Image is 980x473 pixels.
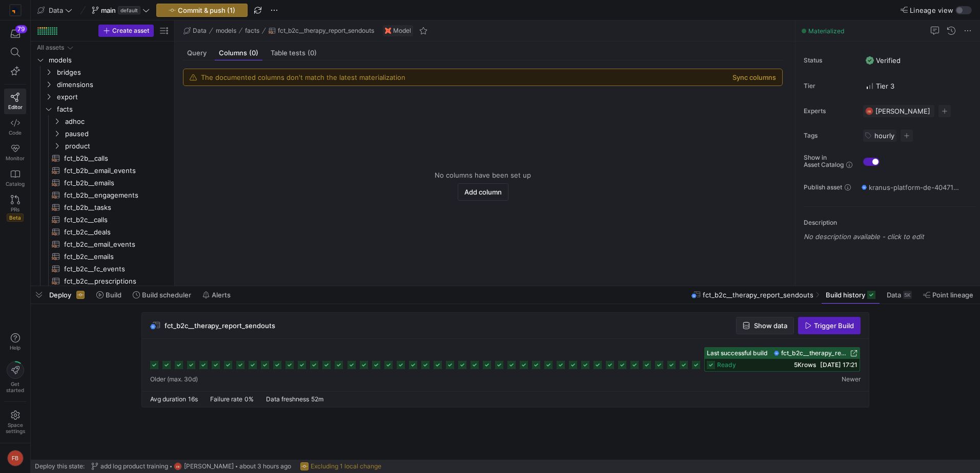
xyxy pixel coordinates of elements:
[4,447,26,469] button: FB
[35,263,170,275] a: fct_b2c__fc_events​​​​​​​​​​
[249,50,258,56] span: (0)
[865,107,873,115] div: FB
[804,219,976,226] p: Description
[57,103,169,115] span: facts
[35,115,170,127] div: Press SPACE to select this row.
[98,25,154,37] button: Create asset
[869,183,959,191] span: kranus-platform-de-404712 / y42_data_main / fct_b2c__therapy_report_sendouts
[311,395,323,403] span: 52m
[150,376,198,383] span: Older (max. 30d)
[15,25,27,33] div: 79
[181,25,209,37] button: Data
[435,171,531,179] span: No columns have been set up
[57,79,169,91] span: dimensions
[188,395,198,403] span: 16s
[64,275,158,287] span: fct_b2c__prescriptions​​​​​​​​​​
[118,6,140,14] span: default
[100,463,168,470] span: add log product training
[932,291,973,299] span: Point lineage
[271,50,317,56] span: Table tests
[112,27,149,34] span: Create asset
[866,56,874,64] img: Verified
[804,57,855,64] span: Status
[65,116,169,127] span: adhoc
[35,263,170,275] div: Press SPACE to select this row.
[64,177,158,189] span: fct_b2b__emails​​​​​​​​​​
[804,132,855,139] span: Tags
[35,213,170,226] a: fct_b2c__calls​​​​​​​​​​
[732,73,776,81] button: Sync columns
[798,317,861,334] button: Trigger Build
[92,286,126,304] button: Build
[37,44,64,51] div: All assets
[198,286,235,304] button: Alerts
[903,291,912,299] div: 5K
[242,25,262,37] button: facts
[57,91,169,103] span: export
[35,226,170,238] div: Press SPACE to select this row.
[64,251,158,263] span: fct_b2c__emails​​​​​​​​​​
[142,291,191,299] span: Build scheduler
[64,239,158,250] span: fct_b2c__email_events​​​​​​​​​​
[6,155,25,161] span: Monitor
[210,395,242,403] span: Failure rate
[35,213,170,226] div: Press SPACE to select this row.
[11,206,19,212] span: PRs
[804,232,976,241] p: No description available - click to edit
[804,154,844,168] span: Show in Asset Catalog
[6,181,25,187] span: Catalog
[703,291,813,299] span: fct_b2c__therapy_report_sendouts
[4,25,26,43] button: 79
[165,321,275,330] span: fct_b2c__therapy_report_sendouts
[49,291,71,299] span: Deploy
[35,201,170,213] div: Press SPACE to select this row.
[866,82,874,90] img: Tier 3 - Regular
[35,463,85,470] span: Deploy this state:
[458,183,508,201] button: Add column
[201,73,405,81] div: The documented columns don't match the latest materialization
[35,201,170,213] a: fct_b2b__tasks​​​​​​​​​​
[89,4,152,17] button: maindefault
[10,5,21,15] img: https://storage.googleapis.com/y42-prod-data-exchange/images/RPxujLVyfKs3dYbCaMXym8FJVsr3YB0cxJXX...
[187,50,207,56] span: Query
[35,103,170,115] div: Press SPACE to select this row.
[4,140,26,165] a: Monitor
[874,132,894,140] span: hourly
[35,275,170,287] a: fct_b2c__prescriptions​​​​​​​​​​
[866,56,901,64] span: Verified
[35,91,170,103] div: Press SPACE to select this row.
[101,6,116,14] span: main
[266,25,377,37] button: fct_b2c__therapy_report_sendouts
[804,107,855,115] span: Experts
[8,104,23,110] span: Editor
[150,395,186,403] span: Avg duration
[754,321,787,330] span: Show data
[842,376,861,383] span: Newer
[4,114,26,140] a: Code
[219,50,258,56] span: Columns
[35,140,170,152] div: Press SPACE to select this row.
[4,329,26,355] button: Help
[35,250,170,263] a: fct_b2c__emails​​​​​​​​​​
[717,361,736,369] span: ready
[4,165,26,191] a: Catalog
[35,275,170,287] div: Press SPACE to select this row.
[804,82,855,90] span: Tier
[863,54,903,67] button: VerifiedVerified
[64,202,158,213] span: fct_b2b__tasks​​​​​​​​​​
[178,6,235,14] span: Commit & push (1)
[184,463,234,470] span: [PERSON_NAME]
[814,321,854,330] span: Trigger Build
[311,463,381,470] span: Excluding 1 local change
[35,189,170,201] div: Press SPACE to select this row.
[821,286,880,304] button: Build history
[65,128,169,140] span: paused
[35,164,170,177] a: fct_b2b__email_events​​​​​​​​​​
[774,350,857,357] a: fct_b2c__therapy_report_sendouts
[308,50,317,56] span: (0)
[64,165,158,177] span: fct_b2b__email_events​​​​​​​​​​
[7,213,24,222] span: Beta
[808,27,844,35] span: Materialized
[35,250,170,263] div: Press SPACE to select this row.
[244,395,254,403] span: 0%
